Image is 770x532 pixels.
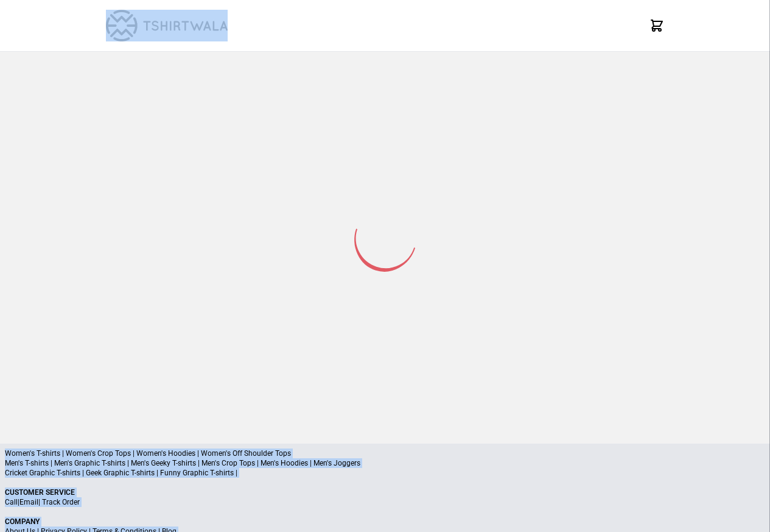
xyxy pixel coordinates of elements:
img: TW-LOGO-400-104.png [106,10,228,41]
p: Cricket Graphic T-shirts | Geek Graphic T-shirts | Funny Graphic T-shirts | [5,468,765,478]
p: Company [5,517,765,527]
a: Email [19,498,38,506]
a: Call [5,498,18,506]
p: Men's T-shirts | Men's Graphic T-shirts | Men's Geeky T-shirts | Men's Crop Tops | Men's Hoodies ... [5,458,765,468]
p: Women's T-shirts | Women's Crop Tops | Women's Hoodies | Women's Off Shoulder Tops [5,449,765,458]
p: Customer Service [5,488,765,497]
p: | | [5,497,765,507]
a: Track Order [42,498,80,506]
